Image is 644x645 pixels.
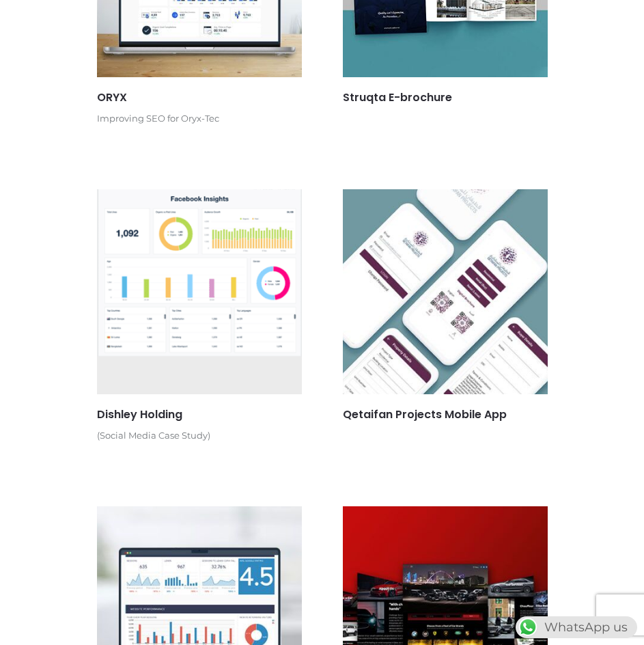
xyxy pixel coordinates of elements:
[516,616,637,638] div: WhatsApp us
[343,90,452,105] a: Struqta E-brochure
[97,90,127,105] a: ORYX
[97,426,302,445] p: (Social Media Case Study)
[343,407,507,422] a: Qetaifan Projects Mobile App
[516,620,637,635] a: WhatsAppWhatsApp us
[97,109,302,128] p: Improving SEO for Oryx-Tec
[97,407,182,422] a: Dishley Holding
[517,616,539,638] img: WhatsApp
